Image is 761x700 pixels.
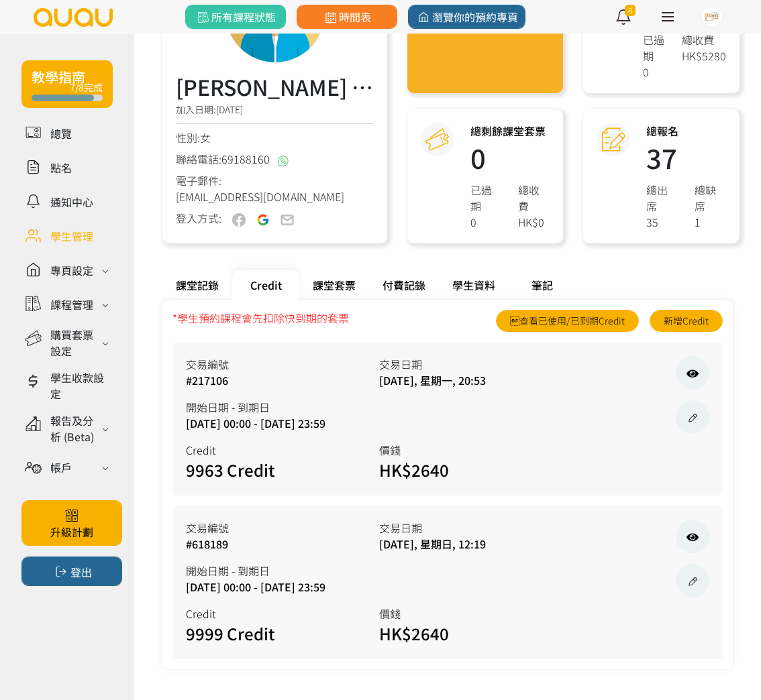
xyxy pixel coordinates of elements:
[216,103,243,116] span: [DATE]
[186,563,709,579] div: 開始日期 - 到期日
[176,70,374,103] h3: [PERSON_NAME] #250168
[50,412,98,445] div: 報告及分析 (Beta)
[176,172,374,205] div: 電子郵件:
[379,442,449,458] div: 價錢
[646,123,726,139] h3: 總報名
[518,182,550,214] div: 總收費
[162,270,232,300] div: 課堂記錄
[200,129,211,145] span: 女
[379,356,486,372] div: 交易日期
[186,372,229,388] div: #217106
[695,214,726,230] div: 1
[278,156,289,166] img: whatsapp@2x.png
[185,5,286,29] a: 所有課程狀態
[695,182,726,214] div: 總缺席
[299,270,369,300] div: 課堂套票
[186,356,229,372] div: 交易編號
[509,270,576,300] div: 筆記
[602,128,625,152] img: attendance@2x.png
[646,144,726,171] h1: 37
[439,270,509,300] div: 學生資料
[379,536,486,552] div: [DATE], 星期日, 12:19
[650,310,723,332] a: 新增Credit
[50,327,98,359] div: 購買套票設定
[32,8,114,27] img: logo.svg
[379,520,486,536] div: 交易日期
[186,622,275,646] div: 9999 Credit
[186,415,709,431] div: [DATE] 00:00 - [DATE] 23:59
[281,213,294,227] img: user-email-off.png
[369,270,439,300] div: 付費記錄
[21,557,122,586] button: 登出
[176,151,374,167] div: 聯絡電話:
[172,310,349,332] div: *學生預約課程會先扣除快到期的套票
[176,210,221,227] div: 登入方式:
[470,144,550,171] h1: 0
[232,213,246,227] img: user-fb-off.png
[50,296,93,312] div: 課程管理
[415,9,518,25] span: 瀏覽你的預約專頁
[256,213,270,227] img: user-google-on.png
[186,399,709,415] div: 開始日期 - 到期日
[176,188,344,205] span: [EMAIL_ADDRESS][DOMAIN_NAME]
[379,458,449,482] div: HK$2640
[379,622,449,646] div: HK$2640
[518,214,550,230] div: HK$0
[221,151,270,167] span: 69188160
[425,128,449,152] img: courseCredit@2x.png
[297,5,397,29] a: 時間表
[195,9,276,25] span: 所有課程狀態
[50,459,72,475] div: 帳戶
[50,262,93,278] div: 專頁設定
[322,9,371,25] span: 時間表
[682,48,726,64] div: HK$5280
[470,214,502,230] div: 0
[176,129,374,145] div: 性別:
[496,310,639,332] a: 查看已使用/已到期Credit
[379,605,449,622] div: 價錢
[470,123,550,139] h3: 總剩餘課堂套票
[646,214,678,230] div: 35
[186,458,275,482] div: 9963 Credit
[646,182,678,214] div: 總出席
[379,372,486,388] div: [DATE], 星期一, 20:53
[682,32,726,48] div: 總收費
[643,32,666,64] div: 已過期
[186,520,229,536] div: 交易編號
[186,605,275,622] div: Credit
[643,64,666,80] div: 0
[625,5,636,16] span: 8
[21,500,122,546] a: 升級計劃
[186,536,229,552] div: #618189
[470,182,502,214] div: 已過期
[408,5,525,29] a: 瀏覽你的預約專頁
[186,442,275,458] div: Credit
[186,579,709,595] div: [DATE] 00:00 - [DATE] 23:59
[176,103,374,124] div: 加入日期:
[232,270,299,300] div: Credit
